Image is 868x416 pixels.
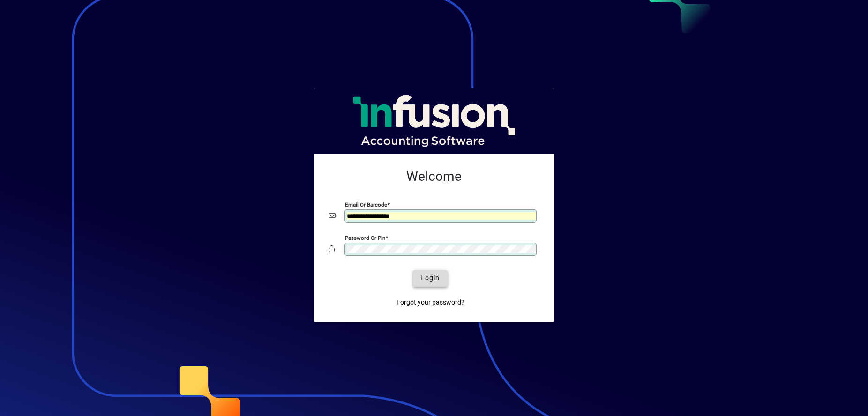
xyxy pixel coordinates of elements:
[329,169,539,185] h2: Welcome
[345,234,385,241] mat-label: Password or Pin
[345,201,387,208] mat-label: Email or Barcode
[420,273,440,283] span: Login
[393,294,468,311] a: Forgot your password?
[397,297,464,307] span: Forgot your password?
[413,270,447,287] button: Login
